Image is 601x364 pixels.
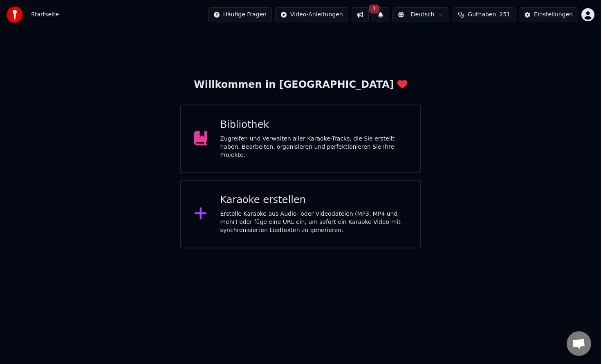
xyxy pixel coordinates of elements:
[31,11,59,19] nav: breadcrumb
[534,11,573,19] div: Einstellungen
[519,7,578,22] button: Einstellungen
[453,7,516,22] button: Guthaben251
[194,78,407,92] div: Willkommen in [GEOGRAPHIC_DATA]
[372,7,389,22] button: 1
[220,194,407,207] div: Karaoke erstellen
[220,210,407,234] div: Erstelle Karaoke aus Audio- oder Videodateien (MP3, MP4 und mehr) oder füge eine URL ein, um sofo...
[499,11,510,19] span: 251
[7,7,23,23] img: youka
[275,7,348,22] button: Video-Anleitungen
[468,11,496,19] span: Guthaben
[31,11,59,19] span: Startseite
[369,4,380,13] span: 1
[208,7,272,22] button: Häufige Fragen
[567,331,591,356] a: Chat öffnen
[220,135,407,159] div: Zugreifen und Verwalten aller Karaoke-Tracks, die Sie erstellt haben. Bearbeiten, organisieren un...
[220,118,407,132] div: Bibliothek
